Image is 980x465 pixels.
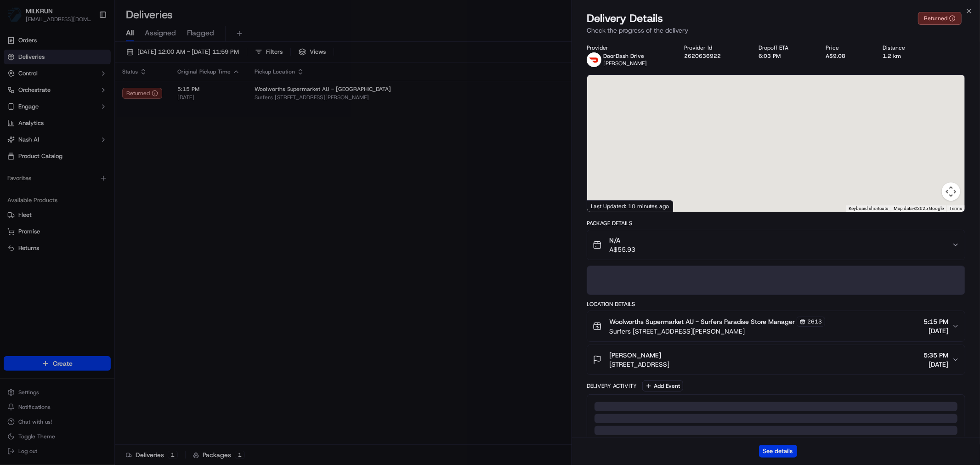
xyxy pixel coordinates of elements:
div: 6:03 PM [759,52,811,60]
span: [DATE] [923,360,948,369]
span: 5:35 PM [923,351,948,360]
button: Woolworths Supermarket AU - Surfers Paradise Store Manager2613Surfers [STREET_ADDRESS][PERSON_NAM... [587,311,965,341]
a: Terms (opens in new tab) [949,206,962,211]
button: Keyboard shortcuts [849,205,888,212]
p: DoorDash Drive [603,52,647,60]
div: Provider [587,44,669,51]
div: Last Updated: 10 minutes ago [587,200,673,212]
span: A$55.93 [609,245,635,254]
div: 1.2 km [883,52,928,60]
div: Distance [883,44,928,51]
div: Delivery Activity [587,382,637,390]
button: See details [759,445,797,458]
button: Returned [918,12,962,25]
button: [PERSON_NAME][STREET_ADDRESS]5:35 PM[DATE] [587,345,965,374]
span: Woolworths Supermarket AU - Surfers Paradise Store Manager [609,317,795,326]
img: Google [589,200,620,212]
div: Provider Id [685,44,744,51]
button: Add Event [642,380,683,391]
button: N/AA$55.93 [587,230,965,260]
span: Surfers [STREET_ADDRESS][PERSON_NAME] [609,327,825,336]
div: Price [826,44,868,51]
div: Dropoff ETA [759,44,811,51]
div: A$9.08 [826,52,868,60]
span: [STREET_ADDRESS] [609,360,669,369]
span: Map data ©2025 Google [894,206,944,211]
p: Check the progress of the delivery [587,26,965,35]
button: 2620636922 [685,52,721,60]
span: 5:15 PM [923,317,948,326]
div: Package Details [587,220,965,227]
span: [PERSON_NAME] [609,351,661,360]
span: N/A [609,236,635,245]
span: Delivery Details [587,11,663,26]
span: 2613 [807,318,822,325]
img: doordash_logo_v2.png [587,52,601,67]
span: [DATE] [923,326,948,335]
span: [PERSON_NAME] [603,60,647,67]
a: Open this area in Google Maps (opens a new window) [589,200,620,212]
div: Location Details [587,301,965,308]
button: Map camera controls [942,182,960,201]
